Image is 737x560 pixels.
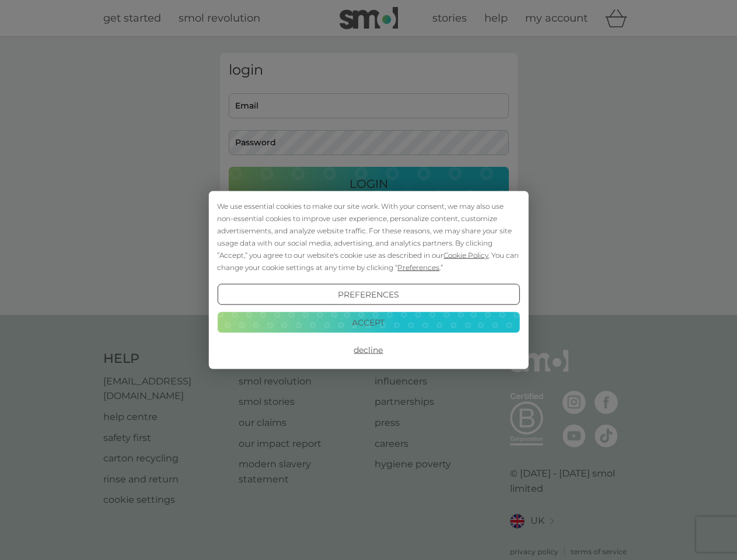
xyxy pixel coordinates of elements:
[217,311,519,332] button: Accept
[217,284,519,305] button: Preferences
[443,251,488,260] span: Cookie Policy
[217,339,519,360] button: Decline
[208,191,528,369] div: Cookie Consent Prompt
[397,263,439,272] span: Preferences
[217,200,519,274] div: We use essential cookies to make our site work. With your consent, we may also use non-essential ...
